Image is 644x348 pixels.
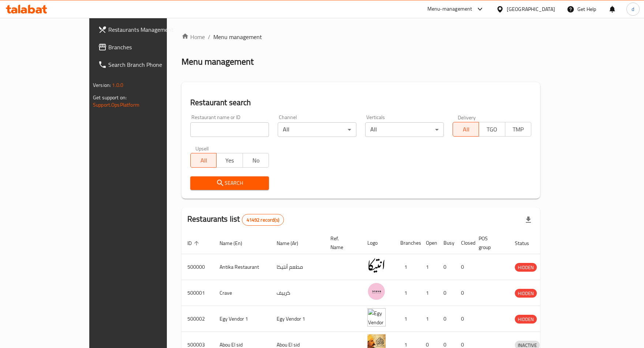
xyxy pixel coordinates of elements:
span: No [246,155,266,166]
th: Branches [394,232,420,254]
a: Restaurants Management [92,21,197,38]
button: All [453,122,479,137]
img: Egy Vendor 1 [367,308,386,326]
td: 0 [438,254,455,280]
div: All [278,122,356,137]
label: Delivery [458,115,476,120]
div: Menu-management [427,5,472,14]
a: Search Branch Phone [92,56,197,73]
span: POS group [479,234,500,252]
h2: Restaurant search [190,97,531,108]
td: Antika Restaurant [214,254,271,280]
span: HIDDEN [515,315,537,324]
span: Branches [108,43,191,51]
div: Total records count [242,214,284,226]
button: Search [190,176,269,190]
td: 500001 [181,280,214,306]
button: No [243,153,269,168]
td: 1 [394,254,420,280]
span: All [456,124,476,135]
td: 0 [455,306,473,332]
div: Export file [520,211,537,229]
th: Closed [455,232,473,254]
h2: Menu management [181,56,254,68]
button: TMP [505,122,531,137]
span: Yes [220,155,240,166]
td: 0 [438,280,455,306]
div: HIDDEN [515,315,537,324]
div: All [365,122,444,137]
td: Crave [214,280,271,306]
th: Busy [438,232,455,254]
span: All [194,155,214,166]
span: TGO [482,124,502,135]
span: ID [187,239,201,248]
input: Search for restaurant name or ID.. [190,122,269,137]
img: Antika Restaurant [367,256,386,275]
td: 1 [420,280,438,306]
span: HIDDEN [515,263,537,272]
span: Search Branch Phone [108,60,191,69]
span: 1.0.0 [112,80,123,90]
span: 41492 record(s) [242,217,284,223]
td: 1 [420,254,438,280]
label: Upsell [195,146,209,151]
span: d [632,5,634,13]
li: / [208,32,210,41]
td: 0 [438,306,455,332]
span: Ref. Name [330,234,353,252]
a: Branches [92,38,197,56]
td: 1 [420,306,438,332]
a: Support.OpsPlatform [93,100,139,110]
span: Search [196,179,263,188]
td: 0 [455,254,473,280]
td: 1 [394,306,420,332]
span: Status [515,239,539,248]
td: 500002 [181,306,214,332]
td: Egy Vendor 1 [214,306,271,332]
span: Restaurants Management [108,25,191,34]
span: Menu management [213,32,262,41]
button: Yes [216,153,243,168]
td: 500000 [181,254,214,280]
nav: breadcrumb [181,32,540,41]
div: HIDDEN [515,289,537,298]
td: كرييف [271,280,325,306]
td: Egy Vendor 1 [271,306,325,332]
td: مطعم أنتيكا [271,254,325,280]
button: All [190,153,217,168]
span: Version: [93,80,111,90]
th: Logo [362,232,394,254]
th: Open [420,232,438,254]
span: TMP [508,124,528,135]
td: 0 [455,280,473,306]
span: HIDDEN [515,289,537,298]
span: Name (Ar) [277,239,308,248]
span: Name (En) [220,239,252,248]
td: 1 [394,280,420,306]
button: TGO [479,122,505,137]
div: [GEOGRAPHIC_DATA] [507,5,555,13]
h2: Restaurants list [187,214,284,226]
img: Crave [367,282,386,301]
span: Get support on: [93,93,127,102]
